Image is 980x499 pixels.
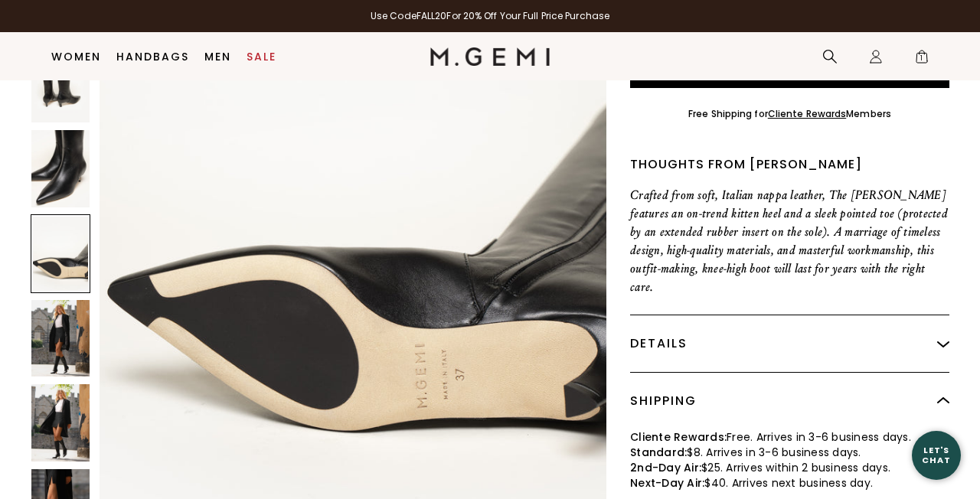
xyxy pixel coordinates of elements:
img: The Tina [31,130,90,207]
div: Shipping [630,373,949,429]
img: The Tina [31,45,90,122]
span: 2nd-Day Air: [630,460,701,475]
div: Free Shipping for Members [688,108,891,120]
a: Men [204,51,231,63]
a: Cliente Rewards [768,107,847,120]
div: Thoughts from [PERSON_NAME] [630,155,949,174]
span: $40. Arrives next business day. [704,475,873,491]
span: $25. Arrives within 2 business days. [701,460,890,475]
p: Crafted from soft, Italian nappa leather, The [PERSON_NAME] features an on-trend kitten heel and ... [630,186,949,296]
a: Women [51,51,101,63]
img: M.Gemi [430,47,550,66]
a: Handbags [116,51,189,63]
strong: FALL20 [416,9,447,22]
a: Sale [247,51,276,63]
img: The Tina [31,384,90,461]
div: Details [630,315,949,372]
span: $8. Arrives in 3-6 business days. [687,445,861,460]
span: Free. Arrives in 3-6 business days. [727,429,911,445]
span: 1 [914,52,929,67]
div: Let's Chat [912,445,961,465]
span: Standard: [630,445,687,460]
span: Cliente Rewards: [630,429,727,445]
span: Next-Day Air: [630,475,704,491]
img: The Tina [31,299,90,377]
